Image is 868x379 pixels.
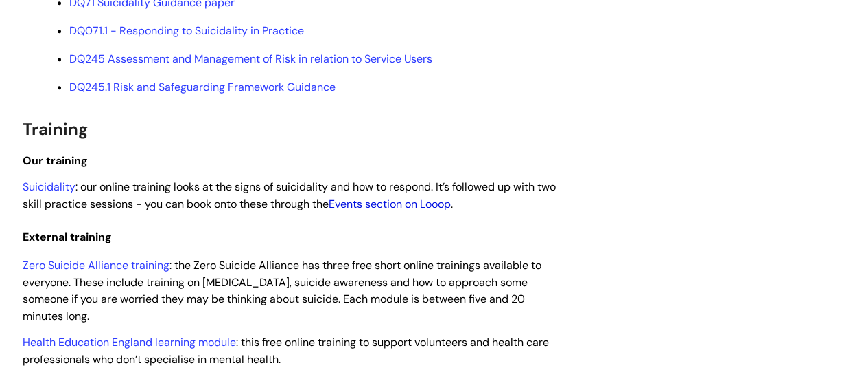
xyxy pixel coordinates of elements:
[23,258,169,272] a: Zero Suicide Alliance training
[69,23,304,38] a: DQ071.1 - Responding to Suicidality in Practice
[23,153,88,168] span: Our training
[23,230,112,244] span: External training
[23,258,541,323] span: : the Zero Suicide Alliance has three free short online trainings available to everyone. These in...
[23,335,549,367] span: : this free online training to support volunteers and health care professionals who don’t special...
[23,118,88,140] span: Training
[329,197,451,211] a: Events section on Looop
[69,80,336,94] a: DQ245.1 Risk and Safeguarding Framework Guidance
[23,180,556,211] span: : our online training looks at the signs of suicidality and how to respond. It’s followed up with...
[23,335,236,349] a: Health Education England learning module
[69,52,432,66] a: DQ245 Assessment and Management of Risk in relation to Service Users
[23,180,75,194] a: Suicidality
